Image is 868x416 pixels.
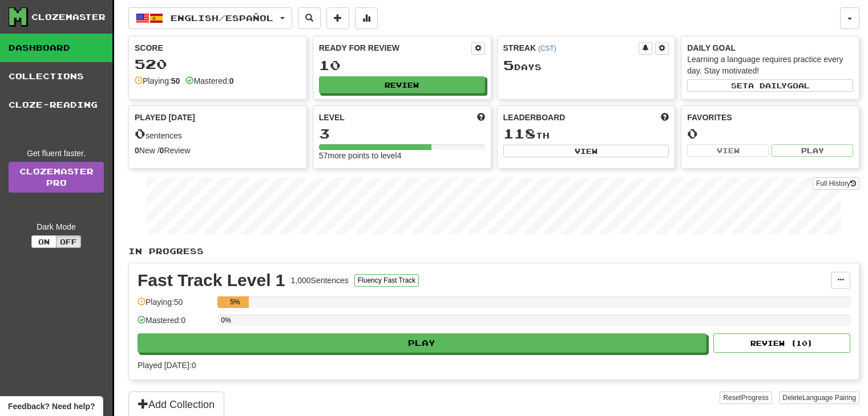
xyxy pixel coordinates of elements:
div: 1,000 Sentences [291,275,349,286]
strong: 0 [135,146,139,155]
div: sentences [135,127,301,141]
span: Played [DATE] [135,112,195,123]
a: (CST) [538,44,556,52]
span: English / Español [171,13,273,23]
div: Learning a language requires practice every day. Stay motivated! [687,54,853,76]
a: ClozemasterPro [9,162,104,193]
div: Get fluent faster. [9,148,104,159]
div: Playing: 50 [138,296,212,315]
span: Score more points to level up [477,112,485,123]
strong: 0 [229,76,234,85]
span: 118 [503,125,536,141]
div: Ready for Review [319,42,471,54]
div: 3 [319,127,485,141]
span: Open feedback widget [8,401,95,412]
span: Progress [741,394,769,402]
span: Played [DATE]: 0 [138,361,196,370]
button: On [31,235,56,248]
div: Daily Goal [687,42,853,54]
div: Streak [503,42,639,54]
div: Mastered: [185,75,233,87]
div: 0 [687,127,853,141]
button: DeleteLanguage Pairing [779,391,859,404]
span: Language Pairing [802,394,856,402]
button: Add sentence to collection [326,7,349,29]
div: Score [135,42,301,54]
div: 520 [135,57,301,71]
div: th [503,127,669,141]
div: Day s [503,58,669,73]
span: 0 [135,125,146,141]
button: Play [772,144,853,157]
button: Fluency Fast Track [354,274,419,287]
div: Clozemaster [31,11,106,23]
span: Leaderboard [503,112,566,123]
p: In Progress [128,246,859,257]
strong: 50 [171,76,180,85]
strong: 0 [160,146,164,155]
span: a daily [748,81,787,89]
div: Mastered: 0 [138,315,212,333]
button: View [687,144,769,157]
div: New / Review [135,145,301,156]
button: Full History [813,177,859,190]
button: Review [319,76,485,93]
div: 10 [319,58,485,72]
div: Dark Mode [9,221,104,233]
button: More stats [355,7,378,29]
span: Level [319,112,345,123]
span: 5 [503,57,514,73]
button: Seta dailygoal [687,79,853,92]
div: Fast Track Level 1 [138,272,285,289]
button: Off [56,235,81,248]
div: 57 more points to level 4 [319,150,485,161]
div: Favorites [687,112,853,123]
button: Review (10) [713,333,850,353]
button: Play [138,333,706,353]
div: Playing: [135,75,180,87]
button: English/Español [128,7,292,29]
button: ResetProgress [720,391,772,404]
button: View [503,145,669,157]
button: Search sentences [298,7,321,29]
div: 5% [221,296,249,308]
span: This week in points, UTC [661,112,669,123]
